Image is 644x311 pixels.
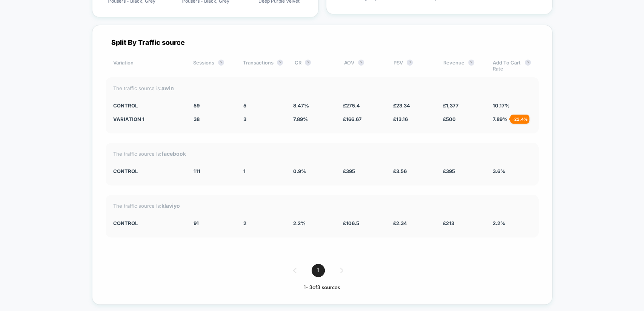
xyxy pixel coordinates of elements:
[161,150,186,157] strong: facebook
[293,103,309,109] span: 8.47 %
[194,168,200,174] span: 111
[343,168,355,174] span: £ 395
[492,168,505,174] span: 3.6 %
[194,220,199,226] span: 91
[277,60,283,66] button: ?
[243,220,246,226] span: 2
[243,60,283,72] div: Transactions
[443,60,481,72] div: Revenue
[443,220,454,226] span: £ 213
[492,116,507,122] span: 7.89 %
[343,103,360,109] span: £ 275.4
[393,60,432,72] div: PSV
[443,168,455,174] span: £ 395
[344,60,382,72] div: AOV
[493,60,531,72] div: Add To Cart Rate
[113,202,531,209] div: The traffic source is:
[492,220,505,226] span: 2.2 %
[294,60,332,72] div: CR
[305,60,311,66] button: ?
[293,168,306,174] span: 0.9 %
[161,85,174,91] strong: awin
[312,264,325,277] span: 1
[113,150,531,157] div: The traffic source is:
[510,115,529,124] div: - 22.4 %
[358,60,364,66] button: ?
[343,116,362,122] span: £ 166.67
[443,103,458,109] span: £ 1,377
[393,103,410,109] span: £ 23.34
[243,116,246,122] span: 3
[113,116,183,122] div: Variation 1
[194,116,200,122] span: 38
[113,103,183,109] div: CONTROL
[161,202,180,209] strong: klaviyo
[525,60,531,66] button: ?
[113,168,183,174] div: CONTROL
[218,60,224,66] button: ?
[468,60,474,66] button: ?
[193,60,231,72] div: Sessions
[194,103,200,109] span: 59
[113,85,531,91] div: The traffic source is:
[243,103,246,109] span: 5
[343,220,359,226] span: £ 106.5
[106,285,539,291] div: 1 - 3 of 3 sources
[293,116,308,122] span: 7.89 %
[393,168,406,174] span: £ 3.56
[407,60,413,66] button: ?
[113,60,182,72] div: Variation
[113,220,183,226] div: CONTROL
[393,220,407,226] span: £ 2.34
[443,116,455,122] span: £ 500
[393,116,407,122] span: £ 13.16
[243,168,246,174] span: 1
[106,38,539,46] div: Split By Traffic source
[492,103,509,109] span: 10.17 %
[293,220,306,226] span: 2.2 %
